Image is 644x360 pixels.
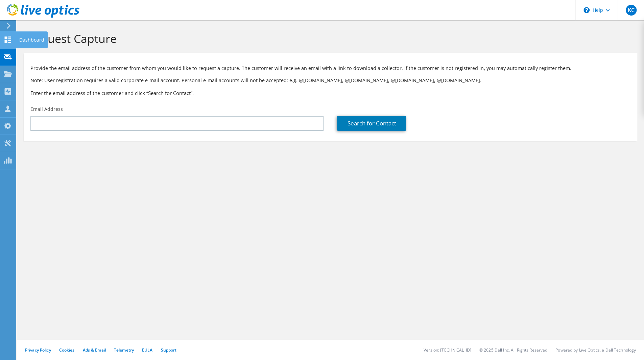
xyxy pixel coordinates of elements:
a: Ads & Email [83,347,106,353]
svg: \n [583,7,590,13]
p: Provide the email address of the customer from whom you would like to request a capture. The cust... [30,65,630,72]
a: Support [161,347,176,353]
h1: Request Capture [27,31,630,46]
a: Cookies [59,347,75,353]
h3: Enter the email address of the customer and click “Search for Contact”. [30,89,630,97]
a: Search for Contact [337,116,406,131]
label: Email Address [30,106,63,113]
p: Note: User registration requires a valid corporate e-mail account. Personal e-mail accounts will ... [30,77,630,84]
a: EULA [142,347,152,353]
a: Privacy Policy [25,347,51,353]
a: Telemetry [114,347,134,353]
span: KC [626,5,637,16]
div: Dashboard [16,31,48,48]
li: Powered by Live Optics, a Dell Technology [555,347,636,353]
li: Version: [TECHNICAL_ID] [424,347,471,353]
li: © 2025 Dell Inc. All Rights Reserved [479,347,547,353]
